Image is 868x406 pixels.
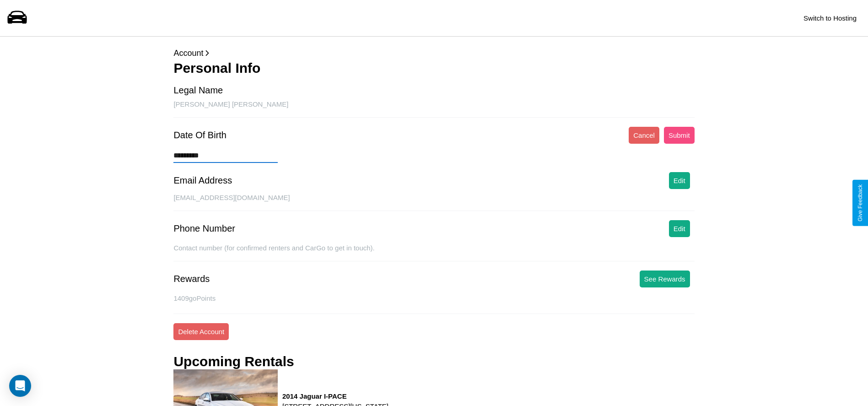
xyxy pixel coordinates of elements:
div: Give Feedback [857,184,863,222]
p: Account [173,46,694,60]
button: Switch to Hosting [799,10,861,27]
div: Contact number (for confirmed renters and CarGo to get in touch). [173,244,694,261]
div: Phone Number [173,223,235,234]
div: Email Address [173,175,232,186]
div: Date Of Birth [173,130,226,141]
h3: Upcoming Rentals [173,354,294,369]
button: Submit [664,127,695,144]
button: Edit [669,220,690,237]
button: Edit [669,172,690,189]
div: Legal Name [173,85,223,96]
button: See Rewards [640,271,690,287]
div: Rewards [173,274,210,284]
h3: Personal Info [173,60,694,76]
div: [PERSON_NAME] [PERSON_NAME] [173,100,694,118]
div: Open Intercom Messenger [9,375,31,397]
button: Cancel [629,127,659,144]
button: Delete Account [173,323,229,340]
div: [EMAIL_ADDRESS][DOMAIN_NAME] [173,194,694,211]
p: 1409 goPoints [173,292,694,304]
h3: 2014 Jaguar I-PACE [282,392,388,400]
